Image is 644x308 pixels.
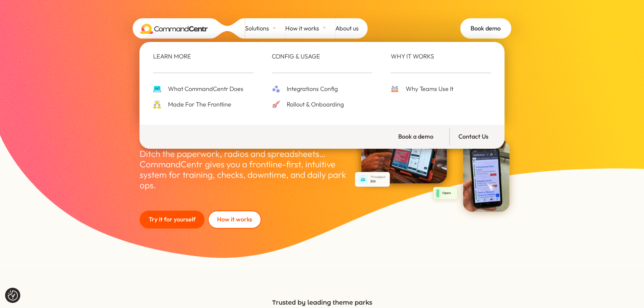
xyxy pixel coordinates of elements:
[8,290,18,301] img: Revisit consent button
[140,159,346,191] span: CommandCentr gives you a frontline-first, intuitive system for training, checks, downtime, and da...
[391,84,453,94] a: Why Teams Use It
[153,99,231,110] a: Made For The Frontline
[463,206,510,214] picture: Mobile Device
[450,128,501,146] a: Contact Us
[353,183,392,191] picture: Throughput
[285,18,335,39] a: How it works
[208,211,261,229] a: How it works
[272,99,344,110] a: Rollout & Onboarding
[140,148,326,159] span: Ditch the paperwork, radios and spreadsheets…
[335,18,368,39] a: About us
[8,290,18,301] button: Consent Preferences
[335,23,359,33] span: About us
[391,52,491,61] p: WHY IT WORKS
[285,99,344,110] span: Rollout & Onboarding
[460,18,511,39] a: Book demo
[272,52,372,61] p: CONFIG & USAGE
[471,23,501,33] span: Book demo
[245,18,285,39] a: Solutions
[166,84,243,94] span: What CommandCentr Does
[428,182,463,206] img: Open
[272,84,338,94] a: Integrations Config
[166,99,231,110] span: Made For The Frontline
[245,23,269,33] span: Solutions
[285,84,338,94] span: Integrations Config
[153,52,254,61] p: LEARN MORE
[361,129,447,184] img: Tablet
[361,177,447,185] picture: Tablet
[272,299,372,306] span: Trusted by leading theme parks
[285,23,319,33] span: How it works
[428,199,463,207] picture: Open
[404,84,453,94] span: Why Teams Use It
[393,128,446,146] a: Book a demo
[140,211,205,229] a: Try it for yourself
[153,84,243,94] a: What CommandCentr Does
[463,140,510,212] img: Mobile Device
